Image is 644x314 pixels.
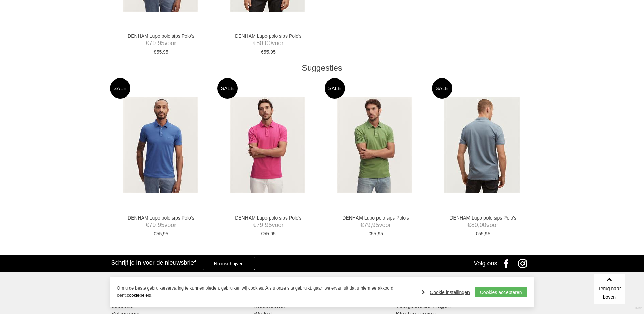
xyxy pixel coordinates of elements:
a: DENHAM Lupo polo sips Polo's [221,215,315,221]
span: € [261,49,264,55]
span: € [146,222,149,228]
a: Instagram [516,255,533,272]
span: voor [114,39,208,48]
span: 55 [264,231,269,237]
span: € [146,40,149,47]
span: 80 [256,40,263,47]
span: 79 [149,40,156,47]
span: 95 [163,49,168,55]
a: cookiebeleid [127,293,151,298]
span: , [269,49,270,55]
span: voor [114,221,208,229]
img: DENHAM Lupo polo sips Polo's [444,97,520,193]
span: , [263,222,265,228]
span: 79 [364,222,370,228]
span: 55 [157,231,162,237]
span: 95 [163,231,168,237]
span: 79 [149,222,156,228]
span: , [156,40,158,47]
a: Nu inschrijven [203,257,255,270]
span: voor [221,39,315,48]
a: DENHAM Lupo polo sips Polo's [329,215,423,221]
span: 95 [270,231,276,237]
span: 95 [265,222,272,228]
span: 95 [485,231,491,237]
a: DENHAM Lupo polo sips Polo's [436,215,530,221]
img: DENHAM Lupo polo sips Polo's [230,97,305,193]
span: , [478,222,480,228]
a: Cookie instellingen [422,287,470,297]
span: 80 [471,222,478,228]
span: 55 [157,49,162,55]
img: DENHAM Lupo polo sips Polo's [337,97,412,193]
span: 95 [378,231,383,237]
span: 00 [265,40,272,47]
a: Terug naar boven [594,274,625,304]
span: € [253,40,256,47]
a: DENHAM Lupo polo sips Polo's [114,33,208,39]
span: € [154,231,157,237]
span: 55 [264,49,269,55]
span: , [269,231,270,237]
a: Cookies accepteren [475,287,527,297]
span: , [162,49,163,55]
span: 95 [372,222,379,228]
span: , [484,231,485,237]
span: , [263,40,265,47]
span: € [368,231,371,237]
img: DENHAM Lupo polo sips Polo's [123,97,198,193]
span: , [371,222,372,228]
span: , [156,222,158,228]
span: 55 [478,231,484,237]
span: voor [436,221,530,229]
a: DENHAM Lupo polo sips Polo's [221,33,315,39]
span: , [376,231,378,237]
span: 79 [256,222,263,228]
span: € [476,231,478,237]
div: Volg ons [474,255,497,272]
span: 95 [158,40,164,47]
span: 55 [371,231,376,237]
a: DENHAM Lupo polo sips Polo's [114,215,208,221]
span: € [261,231,264,237]
a: Facebook [499,255,516,272]
span: € [468,222,471,228]
span: voor [221,221,315,229]
span: 00 [480,222,486,228]
div: Suggesties [110,63,534,73]
p: Om u de beste gebruikerservaring te kunnen bieden, gebruiken wij cookies. Als u onze site gebruik... [117,285,415,299]
span: , [162,231,163,237]
span: € [253,222,256,228]
span: voor [329,221,423,229]
span: € [154,49,157,55]
span: 95 [158,222,164,228]
h3: Schrijf je in voor de nieuwsbrief [111,259,196,266]
span: € [360,222,364,228]
a: Divide [634,304,642,312]
span: 95 [270,49,276,55]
